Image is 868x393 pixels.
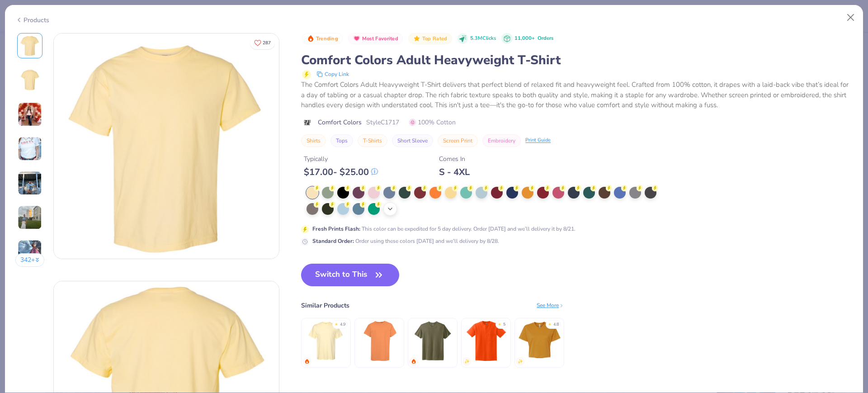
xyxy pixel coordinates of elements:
[304,359,310,364] img: trending.gif
[312,237,354,245] strong: Standard Order :
[18,137,42,161] img: User generated content
[409,118,456,127] span: 100% Cotton
[301,301,349,310] div: Similar Products
[19,35,41,57] img: Front
[411,359,416,364] img: trending.gif
[498,322,501,325] div: ★
[19,69,41,91] img: Back
[15,253,45,267] button: 342+
[514,35,553,43] div: 11,000+
[538,35,553,42] span: Orders
[304,166,378,178] div: $ 17.00 - $ 25.00
[312,237,499,245] div: Order using these colors [DATE] and we’ll delivery by 8/28.
[518,359,523,364] img: newest.gif
[250,36,275,49] button: Like
[307,35,314,42] img: Trending sort
[318,118,362,127] span: Comfort Colors
[314,69,352,80] button: copy to clipboard
[413,35,420,42] img: Top Rated sort
[525,137,551,144] div: Print Guide
[482,134,521,147] button: Embroidery
[518,319,561,362] img: Next Level Apparel Ladies' Ideal Crop T-Shirt
[348,33,403,45] button: Badge Button
[439,154,470,164] div: Comes In
[465,319,508,362] img: Gildan Adult Ultra Cotton 6 Oz. Pocket T-Shirt
[392,134,433,147] button: Short Sleeve
[340,322,345,328] div: 4.9
[301,134,326,147] button: Shirts
[304,154,378,164] div: Typically
[305,319,348,362] img: Comfort Colors Adult Heavyweight RS Pocket T-Shirt
[301,119,313,126] img: brand logo
[302,33,343,45] button: Badge Button
[439,166,470,178] div: S - 4XL
[411,319,454,362] img: Next Level Men's Triblend Crew
[438,134,478,147] button: Screen Print
[366,118,399,127] span: Style C1717
[263,41,271,45] span: 287
[464,359,470,364] img: newest.gif
[335,322,338,325] div: ★
[408,33,452,45] button: Badge Button
[54,33,279,259] img: Front
[330,134,353,147] button: Tops
[503,322,505,328] div: 5
[312,225,360,232] strong: Fresh Prints Flash :
[301,80,853,110] div: The Comfort Colors Adult Heavyweight T-Shirt delivers that perfect blend of relaxed fit and heavy...
[301,52,853,69] div: Comfort Colors Adult Heavyweight T-Shirt
[18,171,42,195] img: User generated content
[358,134,387,147] button: T-Shirts
[358,319,401,362] img: Comfort Colors Youth Midweight T-Shirt
[353,35,360,42] img: Most Favorited sort
[553,322,559,328] div: 4.8
[548,322,552,325] div: ★
[15,15,49,25] div: Products
[312,225,576,233] div: This color can be expedited for 5 day delivery. Order [DATE] and we’ll delivery it by 8/21.
[362,36,398,41] span: Most Favorited
[18,240,42,264] img: User generated content
[301,264,399,286] button: Switch to This
[422,36,448,41] span: Top Rated
[842,9,859,26] button: Close
[316,36,338,41] span: Trending
[18,102,42,127] img: User generated content
[18,205,42,230] img: User generated content
[537,301,564,309] div: See More
[470,35,496,43] span: 5.3M Clicks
